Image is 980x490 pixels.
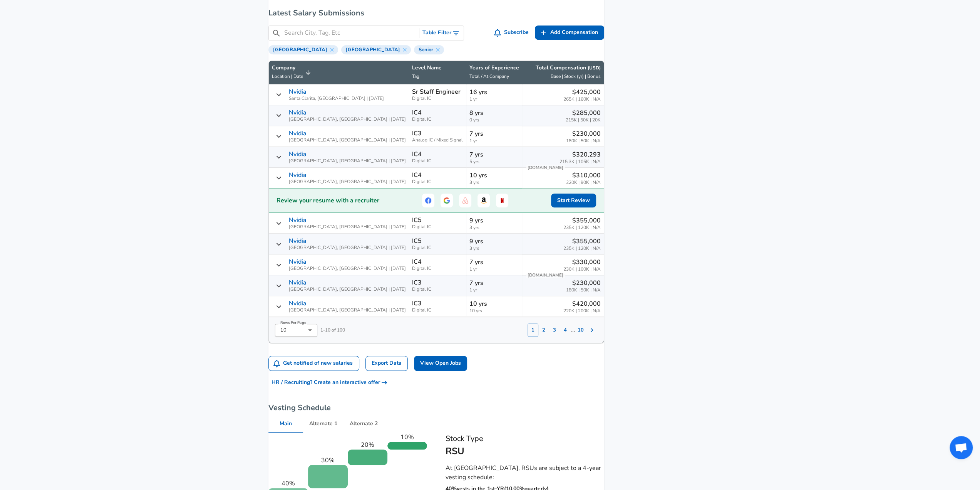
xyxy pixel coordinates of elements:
p: 10 yrs [469,299,519,308]
div: vesting schedule options [268,414,604,433]
span: 180K | 50K | N/A [566,138,601,143]
span: 215.3K | 105K | N/A [560,159,601,164]
div: Senior [414,45,444,54]
p: Nvidia [289,237,307,244]
h6: Vesting Schedule [268,402,604,414]
p: IC3 [412,130,422,137]
a: View Open Jobs [414,356,467,371]
span: [GEOGRAPHIC_DATA], [GEOGRAPHIC_DATA] | [DATE] [289,245,406,250]
p: Total Compensation [536,64,601,72]
button: (USD) [588,65,601,71]
p: $355,000 [563,216,601,225]
span: 235K | 120K | N/A [563,246,601,251]
button: Start Review [551,194,596,208]
span: 1 yr [469,138,519,143]
h6: Latest Salary Submissions [268,7,604,19]
span: Digital IC [412,117,463,122]
span: Digital IC [412,245,463,250]
span: Digital IC [412,266,463,271]
p: 7 yrs [469,150,519,159]
span: 220K | 90K | N/A [566,180,601,185]
span: [GEOGRAPHIC_DATA], [GEOGRAPHIC_DATA] | [DATE] [289,158,406,163]
span: Digital IC [412,179,463,184]
button: Alternate 2 [343,414,384,433]
span: Digital IC [412,158,463,163]
p: $355,000 [563,237,601,246]
span: 0 yrs [469,118,519,123]
div: [GEOGRAPHIC_DATA] [268,45,338,54]
span: 220K | 200K | N/A [563,308,601,313]
span: 265K | 160K | N/A [563,97,601,102]
p: Level Name [412,64,463,72]
p: Nvidia [289,300,307,307]
h2: Review your resume with a recruiter [276,196,379,205]
p: IC5 [412,237,422,244]
span: Start Review [557,196,590,205]
span: Location | Date [272,73,303,79]
p: $330,000 [563,258,601,267]
input: Search City, Tag, Etc [284,28,416,38]
img: Netflix [499,197,505,204]
div: 10 [275,324,317,337]
a: Export Data [365,356,408,371]
p: At [GEOGRAPHIC_DATA], RSUs are subject to a 4-year vesting schedule: [446,463,604,482]
p: Sr Staff Engineer [412,88,461,95]
span: [GEOGRAPHIC_DATA], [GEOGRAPHIC_DATA] | [DATE] [289,179,406,184]
span: 3 yrs [469,246,519,251]
span: [GEOGRAPHIC_DATA], [GEOGRAPHIC_DATA] | [DATE] [289,308,406,313]
span: Santa Clarita, [GEOGRAPHIC_DATA] | [DATE] [289,96,384,101]
span: 215K | 50K | 20K [566,118,601,123]
p: IC5 [412,217,422,224]
p: 7 yrs [469,278,519,288]
div: [GEOGRAPHIC_DATA] [341,45,411,54]
span: [GEOGRAPHIC_DATA], [GEOGRAPHIC_DATA] | [DATE] [289,287,406,292]
span: Digital IC [412,224,463,229]
span: Digital IC [412,96,463,101]
span: 1 yr [469,97,519,102]
button: Toggle Search Filters [419,26,464,40]
div: Open chat [950,436,973,459]
img: Facebook [425,197,431,204]
span: [GEOGRAPHIC_DATA], [GEOGRAPHIC_DATA] | [DATE] [289,138,406,143]
p: Years of Experience [469,64,519,72]
span: [GEOGRAPHIC_DATA], [GEOGRAPHIC_DATA] | [DATE] [289,266,406,271]
span: 1 yr [469,288,519,293]
a: Add Compensation [535,25,604,40]
p: 10 % [400,433,414,442]
p: IC4 [412,151,422,158]
h5: RSU [446,445,604,457]
p: $425,000 [563,88,601,97]
p: Company [272,64,303,72]
p: $310,000 [566,171,601,180]
img: Google [444,197,450,204]
p: $320,293 [560,150,601,159]
button: Subscribe [493,25,532,40]
p: IC4 [412,258,422,265]
span: Senior [415,47,436,53]
button: HR / Recruiting? Create an interactive offer [268,375,390,390]
p: Nvidia [289,88,307,95]
p: 20 % [361,440,374,450]
p: $230,000 [566,278,601,288]
p: 7 yrs [469,258,519,267]
span: [GEOGRAPHIC_DATA], [GEOGRAPHIC_DATA] | [DATE] [289,224,406,229]
span: 230K | 100K | N/A [563,267,601,272]
p: IC4 [412,109,422,116]
p: Nvidia [289,109,307,116]
span: Total Compensation (USD) Base | Stock (yr) | Bonus [525,64,601,81]
p: 10 yrs [469,171,519,180]
p: IC4 [412,172,422,178]
button: 10 [575,323,586,337]
span: [GEOGRAPHIC_DATA], [GEOGRAPHIC_DATA] | [DATE] [289,117,406,122]
p: $230,000 [566,129,601,138]
span: 10 yrs [469,308,519,313]
table: Salary Submissions [268,61,604,344]
button: Get notified of new salaries [269,356,359,370]
p: Nvidia [289,258,307,265]
p: Nvidia [289,151,307,158]
span: CompanyLocation | Date [272,64,313,81]
p: 8 yrs [469,108,519,118]
span: Analog IC / Mixed Signal [412,138,463,143]
span: [GEOGRAPHIC_DATA] [270,47,330,53]
button: 1 [528,323,538,337]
